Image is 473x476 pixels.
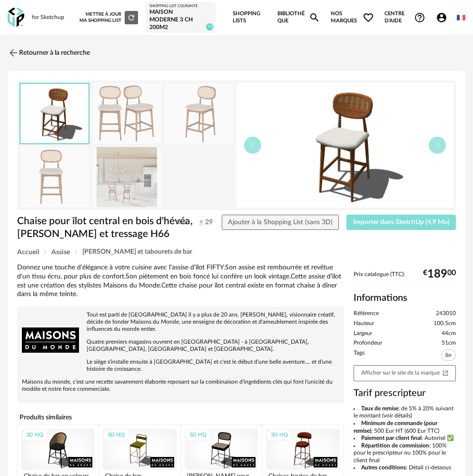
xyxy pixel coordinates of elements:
[51,249,70,256] span: Assise
[354,420,437,434] b: Minimum de commande (pour remise)
[354,271,456,287] div: Prix catalogue (TTC):
[22,311,79,368] img: brand logo
[17,215,195,241] h1: Chaise pour îlot central en bois d'hévéa, [PERSON_NAME] et tressage H66
[8,42,90,63] a: Retourner à la recherche
[384,10,425,24] span: Centre d'aideHelp Circle Outline icon
[441,349,456,361] span: lin
[361,443,429,448] b: Répartition de commission
[197,219,205,227] img: Téléchargements
[20,84,89,143] img: thumbnail.png
[92,83,161,144] img: chaise-pour-ilot-central-en-bois-d-hevea-lin-ecru-et-tressage-h66-1000-12-3-243010_7.jpg
[17,248,456,256] div: Breadcrumb
[354,292,456,304] h2: Informations
[363,12,374,23] span: Heart Outline icon
[361,465,406,470] b: Autres conditions
[22,338,339,353] p: Quatre premiers magasins ouvrent en [GEOGRAPHIC_DATA] - à [GEOGRAPHIC_DATA], [GEOGRAPHIC_DATA], [...
[17,263,344,299] div: Donnez une touche d'élégance à votre cuisine avec l'assise d'îlot FIFTY.Son assise est rembourrée...
[82,248,192,255] span: [PERSON_NAME] et tabourets de bar
[149,4,212,9] div: Shopping List courante
[442,330,456,337] span: 44cm
[442,339,456,347] span: 51cm
[436,310,456,317] span: 243010
[22,429,48,441] div: 3D HQ
[8,47,19,59] img: svg+xml;base64,PHN2ZyB3aWR0aD0iMjQiIGhlaWdodD0iMjQiIHZpZXdCb3g9IjAgMCAyNCAyNCIgZmlsbD0ibm9uZSIgeG...
[361,435,422,441] b: Paiement par client final
[457,13,465,22] img: fr
[149,9,212,31] div: maison moderne 3 ch 200m2
[354,339,382,347] span: Profondeur
[103,429,129,441] div: 3D HQ
[92,147,161,208] img: chaise-pour-ilot-central-en-bois-d-hevea-lin-ecru-et-tressage-h66-1000-12-3-243010_9.jpg
[8,8,24,27] img: OXP
[434,320,456,327] span: 100.5cm
[354,349,365,363] span: Tags
[354,365,456,381] a: Afficher sur le site de la marqueOpen In New icon
[17,249,39,256] span: Accueil
[354,435,456,442] li: : Autorisé ✅
[354,442,456,465] li: : 100% pour le prescripteur ou 100% pour le client final
[354,387,456,399] h3: Tarif prescripteur
[149,4,212,31] a: Shopping List courante maison moderne 3 ch 200m2 13
[165,83,234,144] img: chaise-pour-ilot-central-en-bois-d-hevea-lin-ecru-et-tressage-h66-1000-12-3-243010_1.jpg
[228,219,333,226] span: Ajouter à la Shopping List (sans 3D)
[176,218,190,227] span: 60
[17,411,344,424] h4: Produits similaires
[354,310,379,317] span: Référence
[354,464,456,472] li: : Détail ci-dessous
[20,147,89,208] img: chaise-pour-ilot-central-en-bois-d-hevea-lin-ecru-et-tressage-h66-1000-12-3-243010_2.jpg
[185,429,211,441] div: 3D HQ
[22,358,339,373] p: Le siège s'installe ensuite à [GEOGRAPHIC_DATA] et c'est le début d'une belle aventure.... et d'u...
[236,83,453,208] img: thumbnail.png
[354,405,456,420] li: : de 5% à 20% suivant le montant (voir détails)
[361,406,398,411] b: Taux de remise
[22,311,339,333] p: Tout est parti de [GEOGRAPHIC_DATA] il y a plus de 20 ans. [PERSON_NAME], visionnaire créatif, dé...
[77,11,138,24] div: Mettre à jour ma Shopping List
[354,330,372,337] span: Largeur
[309,12,320,23] span: Magnify icon
[197,218,205,227] span: 29
[206,23,213,30] span: 13
[354,320,374,327] span: Hauteur
[442,369,449,376] span: Open In New icon
[436,12,452,23] span: Account Circle icon
[32,14,64,21] div: for Sketchup
[222,215,339,230] button: Ajouter à la Shopping List (sans 3D)
[436,12,447,23] span: Account Circle icon
[427,271,447,278] span: 189
[266,429,292,441] div: 3D HQ
[346,215,456,230] button: Importer dans SketchUp (4,9 Mo)
[353,219,450,226] span: Importer dans SketchUp (4,9 Mo)
[127,15,136,20] span: Refresh icon
[414,12,425,23] span: Help Circle Outline icon
[22,378,339,393] p: Maisons du monde, c'est une recette savamment élaborée reposant sur la combinaison d'ingrédients ...
[354,420,456,435] li: : 500 Eur HT (600 Eur TTC)
[423,271,456,278] div: € 00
